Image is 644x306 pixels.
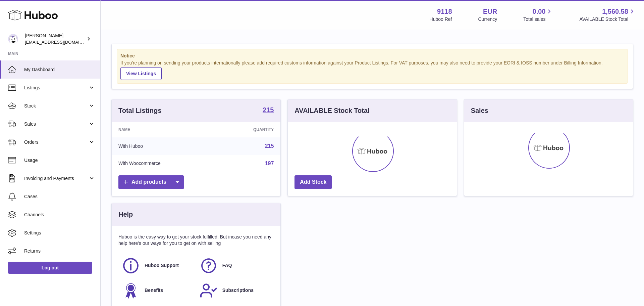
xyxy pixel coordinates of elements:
span: 1,560.58 [602,7,628,16]
a: Benefits [122,281,193,300]
a: 1,560.58 AVAILABLE Stock Total [579,7,636,23]
th: Quantity [216,122,280,137]
span: AVAILABLE Stock Total [579,16,636,23]
div: Huboo Ref [430,16,452,23]
span: Settings [24,230,95,236]
strong: Notice [120,53,624,59]
td: With Huboo [112,137,216,155]
div: If you're planning on sending your products internationally please add required customs informati... [120,60,624,80]
span: Cases [24,193,95,200]
a: Huboo Support [122,257,193,275]
span: Invoicing and Payments [24,175,88,182]
span: Stock [24,103,88,109]
h3: Sales [471,106,488,115]
h3: AVAILABLE Stock Total [294,106,369,115]
span: Listings [24,85,88,91]
div: [PERSON_NAME] [25,33,85,45]
a: 0.00 Total sales [523,7,553,23]
a: FAQ [200,257,271,275]
h3: Help [118,210,133,219]
span: [EMAIL_ADDRESS][DOMAIN_NAME] [25,39,99,45]
span: Benefits [145,287,163,294]
span: Total sales [523,16,553,23]
th: Name [112,122,216,137]
strong: 215 [263,106,274,113]
td: With Woocommerce [112,155,216,172]
a: 215 [263,106,274,115]
span: My Dashboard [24,67,95,73]
span: Huboo Support [145,262,179,269]
div: Currency [478,16,497,23]
span: Sales [24,121,88,127]
span: Subscriptions [222,287,254,294]
span: 0.00 [533,7,546,16]
a: 215 [265,143,274,149]
a: Subscriptions [200,281,271,300]
span: Returns [24,248,95,254]
a: 197 [265,161,274,166]
p: Huboo is the easy way to get your stock fulfilled. But incase you need any help here's our ways f... [118,234,274,247]
img: internalAdmin-9118@internal.huboo.com [8,34,18,44]
span: Channels [24,212,95,218]
strong: EUR [483,7,497,16]
h3: Total Listings [118,106,162,115]
a: Add products [118,175,184,189]
a: Log out [8,262,92,274]
a: Add Stock [294,175,332,189]
strong: 9118 [437,7,452,16]
span: Orders [24,139,88,145]
a: View Listings [120,67,162,80]
span: FAQ [222,262,232,269]
span: Usage [24,157,95,164]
